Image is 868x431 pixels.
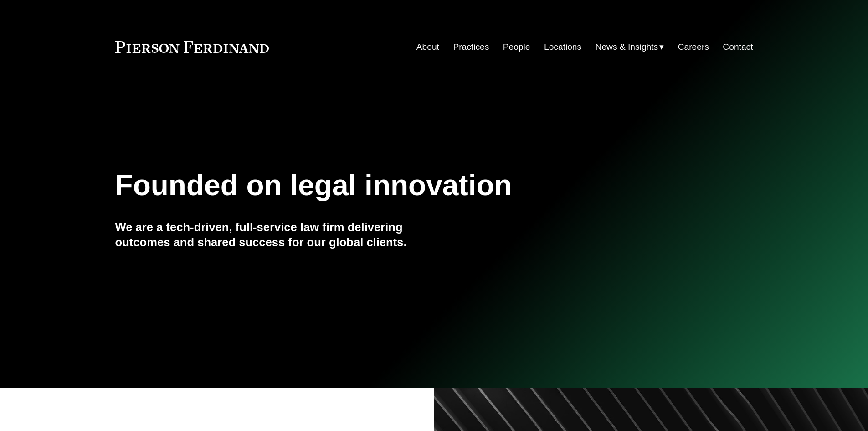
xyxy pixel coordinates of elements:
a: Contact [723,38,753,56]
a: Careers [678,38,709,56]
h4: We are a tech-driven, full-service law firm delivering outcomes and shared success for our global... [115,220,434,249]
span: News & Insights [596,39,658,55]
a: folder dropdown [596,38,664,56]
a: Practices [453,38,489,56]
a: People [503,38,530,56]
a: About [416,38,439,56]
h1: Founded on legal innovation [115,169,647,202]
a: Locations [544,38,581,56]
